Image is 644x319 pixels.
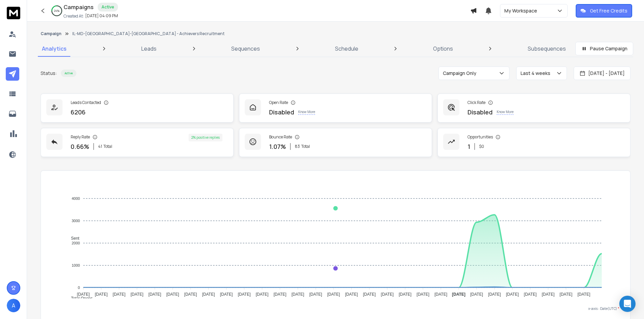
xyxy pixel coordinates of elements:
[524,41,570,57] a: Subsequences
[269,142,286,151] p: 1.07 %
[239,128,432,157] a: Bounce Rate1.07%83Total
[521,70,553,77] p: Last 4 weeks
[52,306,619,311] p: x-axis : Date(UTC)
[301,144,310,149] span: Total
[434,292,447,297] tspan: [DATE]
[72,31,224,36] p: IL-MD-[GEOGRAPHIC_DATA]-[GEOGRAPHIC_DATA] - Achievers Recruitment
[41,94,234,123] a: Leads Contacted6206
[452,292,466,297] tspan: [DATE]
[66,296,93,301] span: Total Opens
[231,45,260,53] p: Sequences
[327,292,340,297] tspan: [DATE]
[41,70,57,77] p: Status:
[103,144,112,149] span: Total
[437,94,630,123] a: Click RateDisabledKnow More
[227,41,264,57] a: Sequences
[239,94,432,123] a: Open RateDisabledKnow More
[524,292,537,297] tspan: [DATE]
[291,292,304,297] tspan: [DATE]
[166,292,179,297] tspan: [DATE]
[41,31,62,36] button: Campaign
[72,241,80,245] tspan: 2000
[220,292,233,297] tspan: [DATE]
[335,45,358,53] p: Schedule
[113,292,125,297] tspan: [DATE]
[574,67,630,80] button: [DATE] - [DATE]
[269,100,288,105] p: Open Rate
[468,100,485,105] p: Click Rate
[148,292,161,297] tspan: [DATE]
[479,144,484,149] p: $ 0
[64,3,94,11] h1: Campaigns
[433,45,453,53] p: Options
[575,42,633,55] button: Pause Campaign
[295,144,300,149] span: 83
[331,41,362,57] a: Schedule
[77,292,90,297] tspan: [DATE]
[497,109,514,115] p: Know More
[184,292,197,297] tspan: [DATE]
[41,128,234,157] a: Reply Rate0.66%41Total2% positive replies
[468,134,493,140] p: Opportunities
[363,292,376,297] tspan: [DATE]
[95,292,108,297] tspan: [DATE]
[98,144,102,149] span: 41
[559,292,572,297] tspan: [DATE]
[619,296,636,312] div: Open Intercom Messenger
[141,45,157,53] p: Leads
[468,142,470,151] p: 1
[576,4,632,18] button: Get Free Credits
[590,7,627,14] p: Get Free Credits
[542,292,554,297] tspan: [DATE]
[98,3,118,11] div: Active
[399,292,411,297] tspan: [DATE]
[256,292,268,297] tspan: [DATE]
[78,286,80,290] tspan: 0
[130,292,143,297] tspan: [DATE]
[61,70,76,77] div: Active
[488,292,501,297] tspan: [DATE]
[7,299,20,312] button: A
[72,263,80,267] tspan: 1000
[437,128,630,157] a: Opportunities1$0
[71,100,101,105] p: Leads Contacted
[506,292,519,297] tspan: [DATE]
[504,7,540,14] p: My Workspace
[528,45,566,53] p: Subsequences
[381,292,394,297] tspan: [DATE]
[429,41,457,57] a: Options
[66,236,79,241] span: Sent
[38,41,71,57] a: Analytics
[309,292,322,297] tspan: [DATE]
[443,70,479,77] p: Campaign Only
[238,292,251,297] tspan: [DATE]
[202,292,215,297] tspan: [DATE]
[468,107,493,117] p: Disabled
[137,41,161,57] a: Leads
[345,292,358,297] tspan: [DATE]
[273,292,286,297] tspan: [DATE]
[42,45,67,53] p: Analytics
[416,292,429,297] tspan: [DATE]
[298,109,315,115] p: Know More
[85,13,118,19] p: [DATE] 04:09 PM
[72,196,80,201] tspan: 4000
[189,134,222,141] div: 2 % positive replies
[269,134,292,140] p: Bounce Rate
[71,107,86,117] p: 6206
[71,134,90,140] p: Reply Rate
[72,219,80,223] tspan: 3000
[269,107,294,117] p: Disabled
[577,292,590,297] tspan: [DATE]
[64,14,84,19] p: Created At:
[470,292,483,297] tspan: [DATE]
[54,9,59,13] p: 24 %
[71,142,89,151] p: 0.66 %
